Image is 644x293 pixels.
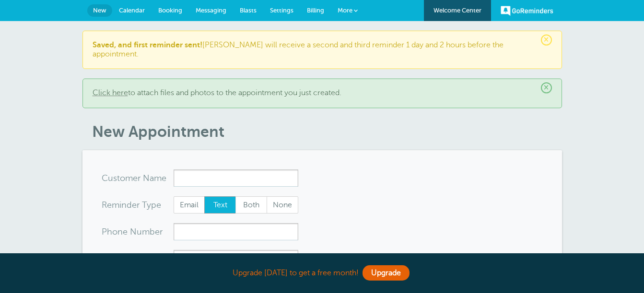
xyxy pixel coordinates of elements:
[267,196,298,214] label: None
[204,196,236,214] label: Text
[205,197,235,213] span: Text
[196,7,226,14] span: Messaging
[117,174,150,182] span: tomer N
[93,89,552,98] p: to attach files and photos to the appointment you just created.
[92,123,562,141] h1: New Appointment
[235,196,267,214] label: Both
[93,89,128,97] a: Click here
[82,263,562,283] div: Upgrade [DATE] to get a free month!
[102,201,161,209] label: Reminder Type
[87,4,112,17] a: New
[102,169,174,187] div: ame
[93,41,552,59] p: [PERSON_NAME] will receive a second and third reminder 1 day and 2 hours before the appointment.
[541,82,552,93] span: ×
[174,250,298,267] input: Optional
[267,197,298,213] span: None
[541,34,552,45] span: ×
[117,227,142,236] span: ne Nu
[307,7,324,14] span: Billing
[102,174,117,182] span: Cus
[363,265,410,281] a: Upgrade
[236,197,267,213] span: Both
[119,7,145,14] span: Calendar
[270,7,293,14] span: Settings
[158,7,182,14] span: Booking
[174,196,205,214] label: Email
[174,197,205,213] span: Email
[93,7,106,14] span: New
[93,41,202,49] b: Saved, and first reminder sent!
[240,7,257,14] span: Blasts
[338,7,352,14] span: More
[102,223,174,240] div: mber
[102,250,174,267] div: ress
[102,227,117,236] span: Pho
